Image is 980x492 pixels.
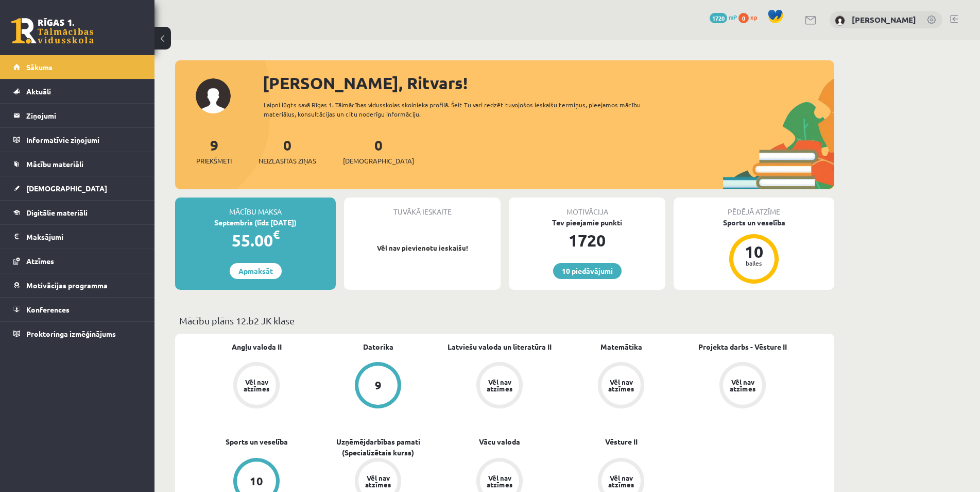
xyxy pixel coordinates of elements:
[343,156,414,166] span: [DEMOGRAPHIC_DATA]
[674,198,834,217] div: Pēdējā atzīme
[607,379,635,392] div: Vēl nav atzīmes
[738,13,749,23] span: 0
[509,217,665,228] div: Tev pieejamie punkti
[13,273,142,297] a: Motivācijas programma
[26,256,54,266] span: Atzīmes
[26,87,51,96] span: Aktuāli
[13,322,142,346] a: Proktoringa izmēģinājums
[263,71,834,95] div: [PERSON_NAME], Ritvars!
[605,436,638,447] a: Vēsture II
[738,243,769,260] div: 10
[179,314,830,327] p: Mācību plāns 12.b2 JK klase
[375,380,382,391] div: 9
[710,13,737,21] a: 1720 mP
[439,362,560,411] a: Vēl nav atzīmes
[674,217,834,228] div: Sports un veselība
[196,136,232,166] a: 9Priekšmeti
[232,341,282,352] a: Angļu valoda II
[259,156,316,166] span: Neizlasītās ziņas
[250,475,263,487] div: 10
[13,128,142,152] a: Informatīvie ziņojumi
[226,436,288,447] a: Sports un veselība
[230,263,282,279] a: Apmaksāt
[26,281,108,290] span: Motivācijas programma
[750,13,757,21] span: xp
[26,104,142,127] legend: Ziņojumi
[13,249,142,273] a: Atzīmes
[560,362,682,411] a: Vēl nav atzīmes
[674,217,834,285] a: Sports un veselība 10 balles
[13,104,142,127] a: Ziņojumi
[26,184,107,193] span: [DEMOGRAPHIC_DATA]
[509,228,665,253] div: 1720
[344,198,501,217] div: Tuvākā ieskaite
[698,341,787,352] a: Projekta darbs - Vēsture II
[738,13,762,21] a: 0 xp
[26,305,70,314] span: Konferences
[363,341,393,352] a: Datorika
[264,100,659,119] div: Laipni lūgts savā Rīgas 1. Tālmācības vidusskolas skolnieka profilā. Šeit Tu vari redzēt tuvojošo...
[13,298,142,321] a: Konferences
[242,379,271,392] div: Vēl nav atzīmes
[13,201,142,224] a: Digitālie materiāli
[26,128,142,152] legend: Informatīvie ziņojumi
[852,14,916,25] a: [PERSON_NAME]
[13,55,142,79] a: Sākums
[607,474,635,488] div: Vēl nav atzīmes
[26,329,116,338] span: Proktoringa izmēģinājums
[317,362,439,411] a: 9
[26,159,83,169] span: Mācību materiāli
[479,436,520,447] a: Vācu valoda
[175,198,336,217] div: Mācību maksa
[509,198,665,217] div: Motivācija
[738,260,769,266] div: balles
[485,474,514,488] div: Vēl nav atzīmes
[364,474,392,488] div: Vēl nav atzīmes
[835,15,845,26] img: Ritvars Lauva
[710,13,727,23] span: 1720
[728,379,757,392] div: Vēl nav atzīmes
[26,62,53,72] span: Sākums
[600,341,642,352] a: Matemātika
[13,79,142,103] a: Aktuāli
[26,225,142,249] legend: Maksājumi
[196,156,232,166] span: Priekšmeti
[349,243,495,253] p: Vēl nav pievienotu ieskaišu!
[175,217,336,228] div: Septembris (līdz [DATE])
[196,362,317,411] a: Vēl nav atzīmes
[259,136,316,166] a: 0Neizlasītās ziņas
[11,18,94,44] a: Rīgas 1. Tālmācības vidusskola
[175,228,336,253] div: 55.00
[273,227,280,242] span: €
[448,341,552,352] a: Latviešu valoda un literatūra II
[553,263,622,279] a: 10 piedāvājumi
[317,436,439,458] a: Uzņēmējdarbības pamati (Specializētais kurss)
[13,225,142,249] a: Maksājumi
[485,379,514,392] div: Vēl nav atzīmes
[729,13,737,21] span: mP
[682,362,803,411] a: Vēl nav atzīmes
[343,136,414,166] a: 0[DEMOGRAPHIC_DATA]
[26,208,88,217] span: Digitālie materiāli
[13,176,142,200] a: [DEMOGRAPHIC_DATA]
[13,152,142,176] a: Mācību materiāli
